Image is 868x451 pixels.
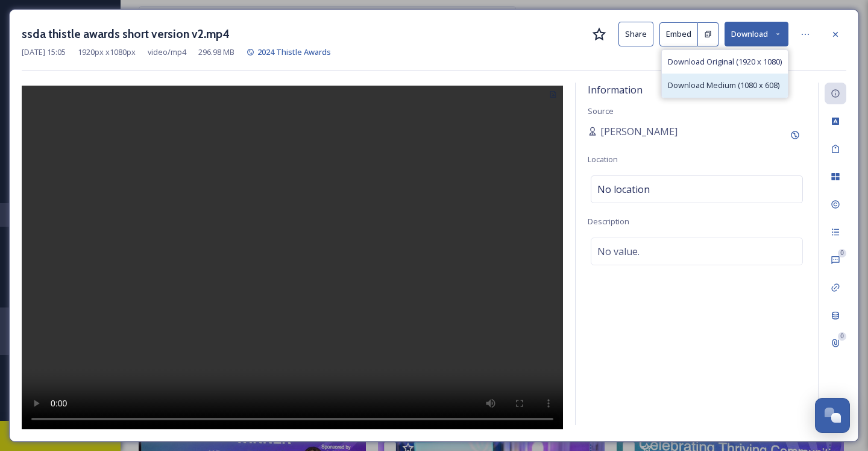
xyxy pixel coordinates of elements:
span: Source [588,106,614,116]
span: No location [597,182,650,197]
button: Download [725,22,788,46]
span: Download Medium (1080 x 608) [668,80,779,91]
span: [DATE] 15:05 [22,46,66,58]
span: video/mp4 [148,46,186,58]
div: 0 [838,332,846,341]
span: No value. [597,244,640,259]
button: Share [618,22,653,46]
span: 1920 px x 1080 px [78,46,136,58]
div: 0 [838,249,846,257]
span: 2024 Thistle Awards [257,46,331,57]
span: Location [588,154,618,165]
span: Information [588,83,643,96]
button: Embed [659,22,698,46]
h3: ssda thistle awards short version v2.mp4 [22,25,230,43]
span: [PERSON_NAME] [600,124,678,139]
span: 296.98 MB [198,46,234,58]
span: Download Original (1920 x 1080) [668,56,782,68]
button: Open Chat [815,398,850,433]
span: Description [588,216,629,227]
